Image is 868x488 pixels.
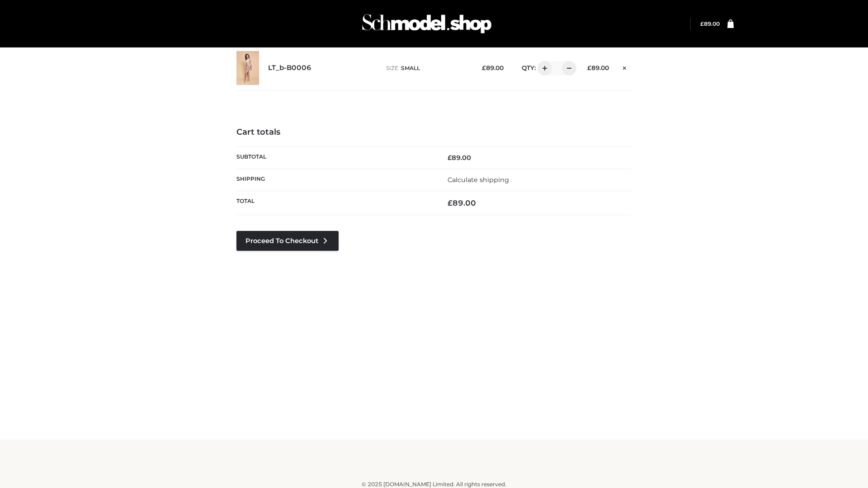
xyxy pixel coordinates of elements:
bdi: 89.00 [448,154,471,162]
a: LT_b-B0006 [268,64,311,72]
div: QTY: [513,61,573,75]
th: Total [236,191,434,215]
p: size : [386,64,468,72]
a: Calculate shipping [448,176,509,184]
bdi: 89.00 [587,64,609,71]
bdi: 89.00 [448,198,476,207]
span: £ [700,20,704,27]
h4: Cart totals [236,127,632,137]
th: Subtotal [236,146,434,169]
a: £89.00 [700,20,720,27]
span: £ [587,64,591,71]
span: £ [482,64,486,71]
a: Remove this item [618,61,632,73]
bdi: 89.00 [700,20,720,27]
th: Shipping [236,169,434,191]
span: SMALL [401,65,420,71]
img: LT_b-B0006 - SMALL [236,51,259,85]
bdi: 89.00 [482,64,504,71]
a: Proceed to Checkout [236,231,339,251]
span: £ [448,154,452,162]
img: Schmodel Admin 964 [359,6,495,42]
span: £ [448,198,453,207]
